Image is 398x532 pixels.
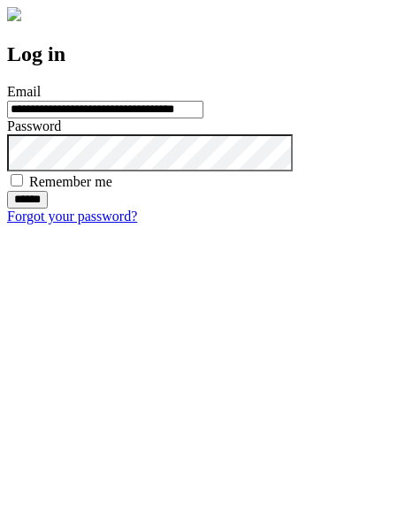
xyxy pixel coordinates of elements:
[7,7,21,21] img: logo-4e3dc11c47720685a147b03b5a06dd966a58ff35d612b21f08c02c0306f2b779.png
[29,174,112,189] label: Remember me
[7,118,61,133] label: Password
[7,42,391,66] h2: Log in
[7,84,41,99] label: Email
[7,209,137,224] a: Forgot your password?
